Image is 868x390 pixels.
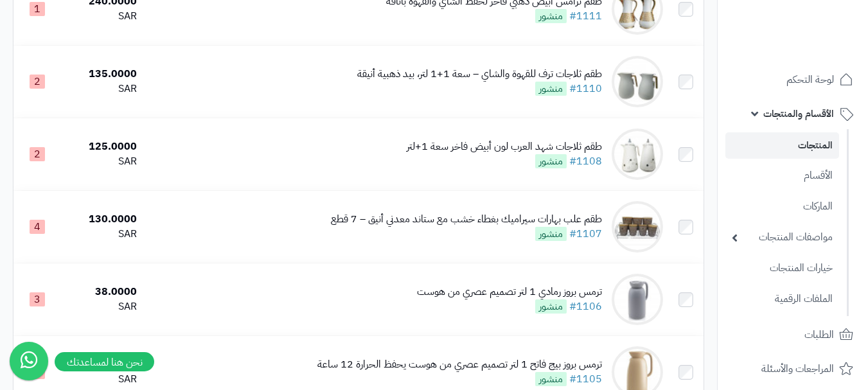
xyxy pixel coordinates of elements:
[569,299,602,314] a: #1106
[569,154,602,169] a: #1108
[30,292,45,306] span: 3
[725,353,860,384] a: المراجعات والأسئلة
[569,81,602,96] a: #1110
[725,254,839,282] a: خيارات المنتجات
[569,8,602,24] a: #1111
[725,319,860,350] a: الطلبات
[30,147,45,161] span: 2
[30,220,45,234] span: 4
[66,372,137,387] div: SAR
[725,132,839,159] a: المنتجات
[612,56,663,107] img: طقم ثلاجات ترف للقهوة والشاي – سعة 1+1 لتر، بيد ذهبية أنيقة
[786,71,834,89] span: لوحة التحكم
[30,2,45,16] span: 1
[535,227,567,241] span: منشور
[66,154,137,169] div: SAR
[417,285,602,299] div: ترمس بروز رمادي 1 لتر تصميم عصري من هوست
[612,274,663,325] img: ترمس بروز رمادي 1 لتر تصميم عصري من هوست
[725,285,839,313] a: الملفات الرقمية
[781,22,856,49] img: logo-2.png
[30,75,45,89] span: 2
[66,9,137,24] div: SAR
[317,357,602,372] div: ترمس بروز بيج فاتح 1 لتر تصميم عصري من هوست يحفظ الحرارة 12 ساعة
[725,64,860,95] a: لوحة التحكم
[612,201,663,253] img: طقم علب بهارات سيراميك بغطاء خشب مع ستاند معدني أنيق – 7 قطع
[535,372,567,386] span: منشور
[357,67,602,82] div: طقم ثلاجات ترف للقهوة والشاي – سعة 1+1 لتر، بيد ذهبية أنيقة
[66,285,137,299] div: 38.0000
[66,67,137,82] div: 135.0000
[612,129,663,180] img: طقم ثلاجات شهد العرب لون أبيض فاخر سعة 1+لتر
[804,326,834,344] span: الطلبات
[535,82,567,96] span: منشور
[66,227,137,242] div: SAR
[66,82,137,96] div: SAR
[66,299,137,314] div: SAR
[569,226,602,242] a: #1107
[535,154,567,168] span: منشور
[725,224,839,251] a: مواصفات المنتجات
[407,139,602,154] div: طقم ثلاجات شهد العرب لون أبيض فاخر سعة 1+لتر
[331,212,602,227] div: طقم علب بهارات سيراميك بغطاء خشب مع ستاند معدني أنيق – 7 قطع
[569,371,602,387] a: #1105
[725,162,839,190] a: الأقسام
[66,212,137,227] div: 130.0000
[725,193,839,220] a: الماركات
[763,105,834,123] span: الأقسام والمنتجات
[66,139,137,154] div: 125.0000
[535,299,567,314] span: منشور
[535,9,567,23] span: منشور
[761,360,834,378] span: المراجعات والأسئلة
